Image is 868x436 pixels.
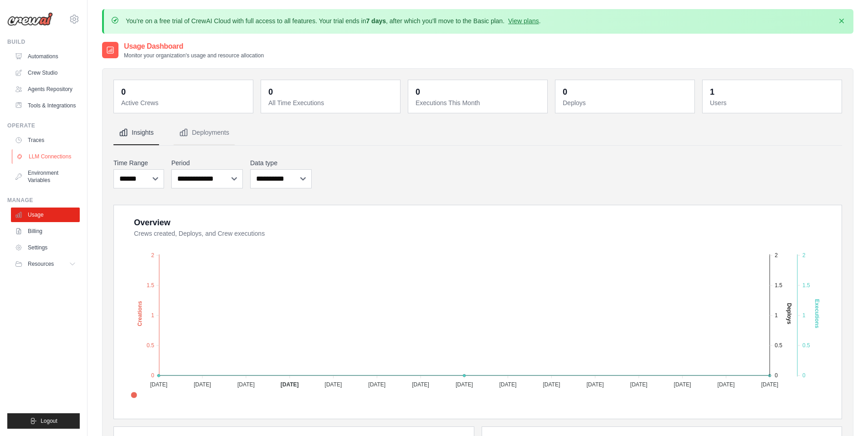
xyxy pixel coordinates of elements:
a: Automations [11,49,80,64]
nav: Tabs [113,121,842,145]
tspan: [DATE] [543,381,560,388]
tspan: 0.5 [147,342,154,349]
tspan: 0 [775,372,778,379]
tspan: [DATE] [150,381,167,388]
button: Logout [7,413,80,429]
tspan: 2 [775,252,778,259]
text: Executions [814,299,820,328]
a: Usage [11,208,80,222]
span: Logout [41,417,57,425]
tspan: [DATE] [718,381,735,388]
div: 0 [563,86,567,98]
button: Insights [113,121,159,145]
dt: All Time Executions [268,98,395,107]
tspan: [DATE] [674,381,691,388]
a: Environment Variables [11,166,80,188]
text: Deploys [786,303,792,324]
div: 0 [416,86,420,98]
tspan: [DATE] [281,381,299,388]
tspan: [DATE] [586,381,604,388]
tspan: 0.5 [775,342,782,349]
text: Creations [137,301,143,326]
p: Monitor your organization's usage and resource allocation [124,52,264,59]
tspan: [DATE] [499,381,517,388]
tspan: 0 [802,372,806,379]
div: 0 [121,86,126,98]
tspan: [DATE] [630,381,647,388]
dt: Crews created, Deploys, and Crew executions [134,229,831,238]
tspan: [DATE] [456,381,473,388]
tspan: [DATE] [237,381,255,388]
dt: Users [710,98,836,107]
h2: Usage Dashboard [124,41,264,52]
a: Tools & Integrations [11,98,80,113]
tspan: [DATE] [194,381,211,388]
div: 0 [268,86,273,98]
span: Resources [28,260,54,268]
tspan: [DATE] [412,381,429,388]
tspan: [DATE] [761,381,778,388]
strong: 7 days [366,17,386,25]
label: Period [171,158,243,167]
a: Billing [11,224,80,238]
div: Overview [134,216,170,229]
div: Build [7,38,80,46]
tspan: 0.5 [802,342,810,349]
div: Manage [7,197,80,204]
label: Time Range [113,158,164,167]
tspan: 1 [775,312,778,319]
tspan: 1.5 [775,282,782,289]
button: Deployments [174,121,235,145]
tspan: [DATE] [325,381,342,388]
tspan: 1 [802,312,806,319]
tspan: 1 [151,312,154,319]
dt: Active Crews [121,98,247,107]
tspan: 2 [802,252,806,259]
tspan: [DATE] [368,381,385,388]
a: View plans [508,17,539,25]
a: Settings [11,240,80,255]
a: Traces [11,133,80,147]
tspan: 0 [151,372,154,379]
dt: Executions This Month [416,98,542,107]
tspan: 1.5 [802,282,810,289]
a: LLM Connections [12,149,81,164]
tspan: 1.5 [147,282,154,289]
div: 1 [710,86,714,98]
a: Agents Repository [11,82,80,96]
a: Crew Studio [11,66,80,80]
tspan: 2 [151,252,154,259]
label: Data type [250,158,312,167]
p: You're on a free trial of CrewAI Cloud with full access to all features. Your trial ends in , aft... [126,16,541,25]
button: Resources [11,257,80,271]
div: Operate [7,122,80,129]
dt: Deploys [563,98,689,107]
img: Logo [7,12,53,26]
